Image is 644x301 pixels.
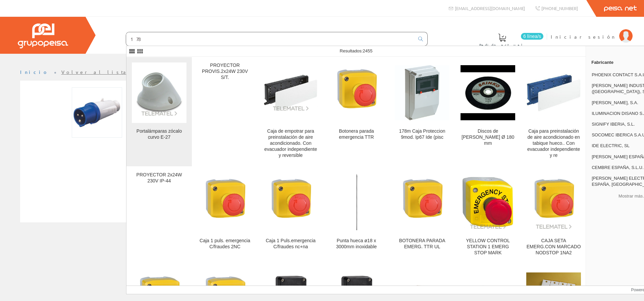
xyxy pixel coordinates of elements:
[461,65,515,120] img: Discos de corte de diamante Ø 180 mm
[473,28,545,51] a: 6 línea/s Pedido actual
[263,128,318,159] div: Caja de empotrar para preinstalación de aire acondicionado. Con evacuador independiente y reversible
[20,69,49,75] a: Inicio
[461,238,515,256] div: YELLOW CONTROL STATION 1 EMERG STOP MARK
[526,175,581,230] img: CAJA SETA EMERG.CON MARCADO NODSTOP 1NA2
[258,167,323,264] a: Caja 1 Puls.emergencia C/fraudes nc+na Caja 1 Puls.emergencia C/fraudes nc+na
[395,65,449,120] img: 178m Caja Proteccion 9mod. Ip67 Ide (pisc
[521,57,586,166] a: Caja para preinstalación de aire acondicionado en tabique hueco.. Con evacuador independiente y r...
[263,238,318,250] div: Caja 1 Puls.emergencia C/fraudes nc+na
[340,48,373,53] span: Resultados:
[395,128,449,140] div: 178m Caja Proteccion 9mod. Ip67 Ide (pisc
[389,57,455,166] a: 178m Caja Proteccion 9mod. Ip67 Ide (pisc 178m Caja Proteccion 9mod. Ip67 Ide (pisc
[132,172,186,184] div: PROYECTOR 2x24W 230V IP-44
[526,65,581,120] img: Caja para preinstalación de aire acondicionado en tabique hueco.. Con evacuador independiente y re
[132,69,186,117] img: Portalámparas zócalo curvo E-27
[363,48,372,53] span: 2455
[198,62,252,81] div: PROYECTOR PROVIS.2x24W 230V S/T.
[389,167,455,264] a: BOTONERA PARADA EMERG. TTR UL BOTONERA PARADA EMERG. TTR UL
[455,5,525,11] span: [EMAIL_ADDRESS][DOMAIN_NAME]
[461,175,515,230] img: YELLOW CONTROL STATION 1 EMERG STOP MARK
[132,128,186,140] div: Portalámparas zócalo curvo E-27
[198,175,252,230] img: Caja 1 puls. emergencia C/fraudes 2NC
[61,69,194,75] a: Volver al listado de productos
[258,57,323,166] a: Caja de empotrar para preinstalación de aire acondicionado. Con evacuador independiente y reversi...
[126,167,192,264] a: PROYECTOR 2x24W 230V IP-44
[479,42,525,48] span: Pedido actual
[461,128,515,146] div: Discos de [PERSON_NAME] Ø 180 mm
[395,175,449,230] img: BOTONERA PARADA EMERG. TTR UL
[395,238,449,250] div: BOTONERA PARADA EMERG. TTR UL
[324,57,389,166] a: Botonera parada emergencia TTR Botonera parada emergencia TTR
[329,238,384,250] div: Punta hueca ø18 x 3000mm inoxidable
[329,65,384,120] img: Botonera parada emergencia TTR
[198,238,252,250] div: Caja 1 puls. emergencia C/fraudes 2NC
[455,167,521,264] a: YELLOW CONTROL STATION 1 EMERG STOP MARK YELLOW CONTROL STATION 1 EMERG STOP MARK
[126,57,192,166] a: Portalámparas zócalo curvo E-27 Portalámparas zócalo curvo E-27
[526,128,581,159] div: Caja para preinstalación de aire acondicionado en tabique hueco.. Con evacuador independiente y re
[455,57,521,166] a: Discos de corte de diamante Ø 180 mm Discos de [PERSON_NAME] Ø 180 mm
[551,33,616,40] span: Iniciar sesión
[126,32,414,46] input: Buscar ...
[18,24,68,48] img: Grupo Peisa
[324,167,389,264] a: Punta hueca ø18 x 3000mm inoxidable Punta hueca ø18 x 3000mm inoxidable
[526,238,581,256] div: CAJA SETA EMERG.CON MARCADO NODSTOP 1NA2
[541,5,578,11] span: [PHONE_NUMBER]
[521,33,543,40] span: 6 línea/s
[341,172,372,232] img: Punta hueca ø18 x 3000mm inoxidable
[192,57,258,166] a: PROYECTOR PROVIS.2x24W 230V S/T.
[72,87,122,138] img: Foto artículo Clavija Movil Prot.2p+t 16a 230v 6h Gewiss (150x150)
[329,128,384,140] div: Botonera parada emergencia TTR
[263,74,318,112] img: Caja de empotrar para preinstalación de aire acondicionado. Con evacuador independiente y reversible
[521,167,586,264] a: CAJA SETA EMERG.CON MARCADO NODSTOP 1NA2 CAJA SETA EMERG.CON MARCADO NODSTOP 1NA2
[263,175,318,230] img: Caja 1 Puls.emergencia C/fraudes nc+na
[192,167,258,264] a: Caja 1 puls. emergencia C/fraudes 2NC Caja 1 puls. emergencia C/fraudes 2NC
[551,28,633,34] a: Iniciar sesión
